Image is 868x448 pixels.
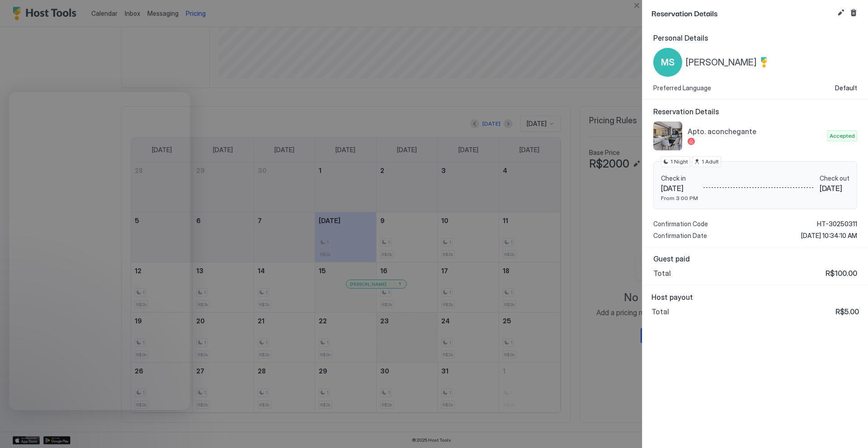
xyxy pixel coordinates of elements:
iframe: Intercom live chat [9,92,190,410]
span: R$5.00 [835,307,859,316]
span: Reservation Details [653,107,857,116]
span: [PERSON_NAME] [686,57,757,68]
span: Check out [820,174,849,182]
span: Check in [661,174,698,182]
span: Guest paid [653,254,857,263]
span: Personal Details [653,33,857,42]
button: Cancel reservation [848,7,859,18]
span: Total [651,307,669,316]
span: 1 Adult [702,158,719,166]
span: MS [661,56,675,69]
span: Reservation Details [651,7,834,19]
span: R$100.00 [826,269,857,278]
iframe: Intercom live chat [9,417,31,439]
span: Confirmation Code [653,220,708,228]
span: Apto. aconchegante [688,127,824,136]
span: Confirmation Date [653,232,707,240]
span: From 3:00 PM [661,195,698,201]
span: [DATE] 10:34:10 AM [801,232,857,240]
span: Total [653,269,671,278]
span: Host payout [651,293,859,302]
span: Accepted [830,132,855,140]
div: listing image [653,121,682,150]
span: 1 Night [670,158,688,166]
span: [DATE] [820,184,849,193]
span: Default [835,84,857,92]
button: Edit reservation [835,7,846,18]
span: HT-30250311 [817,220,857,228]
span: Preferred Language [653,84,711,92]
span: [DATE] [661,184,698,193]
